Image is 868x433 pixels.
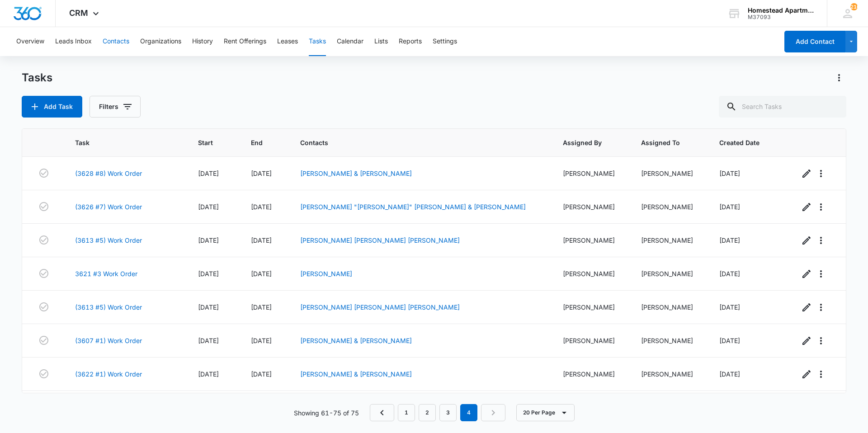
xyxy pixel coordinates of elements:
div: [PERSON_NAME] [641,269,698,278]
button: Overview [16,27,44,56]
span: Task [75,138,163,147]
input: Search Tasks [719,96,846,118]
a: (3613 #5) Work Order [75,302,142,312]
span: [DATE] [251,337,272,344]
a: (3607 #1) Work Order [75,336,142,345]
span: [DATE] [719,337,740,344]
span: [DATE] [719,236,740,244]
button: Leads Inbox [55,27,92,56]
a: [PERSON_NAME] [PERSON_NAME] [PERSON_NAME] [300,303,460,311]
span: [DATE] [198,337,219,344]
a: (3628 #8) Work Order [75,169,142,178]
button: 20 Per Page [516,404,575,421]
div: [PERSON_NAME] [641,369,698,379]
button: History [192,27,213,56]
div: [PERSON_NAME] [563,369,619,379]
span: [DATE] [198,236,219,244]
span: Contacts [300,138,528,147]
button: Calendar [337,27,363,56]
span: [DATE] [251,303,272,311]
a: Page 1 [398,404,415,421]
span: [DATE] [719,270,740,278]
button: Contacts [103,27,129,56]
span: [DATE] [251,203,272,211]
button: Add Contact [784,31,845,52]
div: account name [748,7,814,14]
div: [PERSON_NAME] [563,169,619,178]
button: Add Task [22,96,82,118]
div: [PERSON_NAME] [563,302,619,312]
div: [PERSON_NAME] [641,302,698,312]
button: Leases [277,27,298,56]
a: [PERSON_NAME] [300,270,352,278]
span: 216 [850,3,858,10]
div: account id [748,14,814,20]
button: Settings [433,27,457,56]
a: [PERSON_NAME] "[PERSON_NAME]" [PERSON_NAME] & [PERSON_NAME] [300,203,526,211]
button: Lists [374,27,388,56]
span: [DATE] [251,169,272,177]
a: (3613 #5) Work Order [75,235,142,245]
a: Previous Page [370,404,394,421]
span: [DATE] [251,236,272,244]
p: Showing 61-75 of 75 [294,408,359,418]
div: [PERSON_NAME] [641,336,698,345]
a: [PERSON_NAME] & [PERSON_NAME] [300,370,412,378]
div: [PERSON_NAME] [641,202,698,212]
a: [PERSON_NAME] & [PERSON_NAME] [300,337,412,344]
h1: Tasks [22,71,52,85]
span: Start [198,138,216,147]
span: [DATE] [719,169,740,177]
span: Assigned To [641,138,684,147]
a: [PERSON_NAME] [PERSON_NAME] [PERSON_NAME] [300,236,460,244]
a: (3626 #7) Work Order [75,202,142,212]
button: Reports [399,27,422,56]
span: [DATE] [719,303,740,311]
button: Organizations [140,27,181,56]
button: Actions [832,71,846,85]
span: [DATE] [251,370,272,378]
span: [DATE] [198,370,219,378]
div: notifications count [850,3,858,10]
span: [DATE] [251,270,272,278]
div: [PERSON_NAME] [563,336,619,345]
button: Rent Offerings [224,27,266,56]
div: [PERSON_NAME] [641,169,698,178]
div: [PERSON_NAME] [563,269,619,278]
div: [PERSON_NAME] [641,235,698,245]
button: Filters [90,96,141,118]
a: Page 3 [439,404,457,421]
button: Tasks [309,27,326,56]
span: CRM [69,8,88,18]
em: 4 [460,404,477,421]
div: [PERSON_NAME] [563,202,619,212]
a: [PERSON_NAME] & [PERSON_NAME] [300,169,412,177]
a: (3622 #1) Work Order [75,369,142,379]
span: [DATE] [198,169,219,177]
a: 3621 #3 Work Order [75,269,137,278]
span: Assigned By [563,138,606,147]
span: [DATE] [719,370,740,378]
span: Created Date [719,138,764,147]
span: [DATE] [198,303,219,311]
span: End [251,138,265,147]
span: [DATE] [198,270,219,278]
div: [PERSON_NAME] [563,235,619,245]
nav: Pagination [370,404,505,421]
span: [DATE] [198,203,219,211]
span: [DATE] [719,203,740,211]
a: Page 2 [419,404,436,421]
